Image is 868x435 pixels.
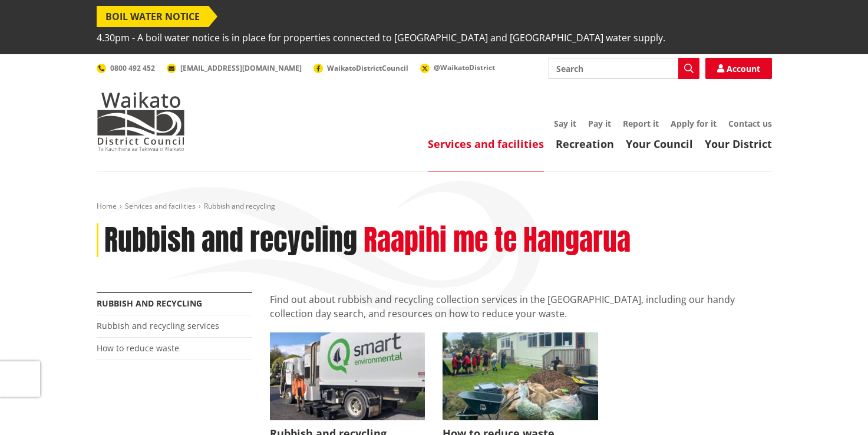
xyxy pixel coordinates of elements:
[167,63,302,73] a: [EMAIL_ADDRESS][DOMAIN_NAME]
[420,62,495,72] a: @WaikatoDistrict
[97,201,117,211] a: Home
[97,320,219,331] a: Rubbish and recycling services
[549,58,699,79] input: Search input
[97,202,772,212] nav: breadcrumb
[728,118,772,129] a: Contact us
[97,6,209,27] span: BOIL WATER NOTICE
[428,137,544,151] a: Services and facilities
[110,63,155,73] span: 0800 492 452
[588,118,611,129] a: Pay it
[671,118,717,129] a: Apply for it
[97,298,202,309] a: Rubbish and recycling
[270,332,425,420] img: Rubbish and recycling services
[327,63,408,73] span: WaikatoDistrictCouncil
[443,332,598,420] img: Reducing waste
[705,137,772,151] a: Your District
[313,63,408,73] a: WaikatoDistrictCouncil
[626,137,693,151] a: Your Council
[270,292,772,321] p: Find out about rubbish and recycling collection services in the [GEOGRAPHIC_DATA], including our ...
[705,58,772,79] a: Account
[623,118,659,129] a: Report it
[434,62,495,72] span: @WaikatoDistrict
[97,27,665,48] span: 4.30pm - A boil water notice is in place for properties connected to [GEOGRAPHIC_DATA] and [GEOGR...
[556,137,614,151] a: Recreation
[104,223,357,258] h1: Rubbish and recycling
[97,342,179,354] a: How to reduce waste
[554,118,576,129] a: Say it
[97,92,185,151] img: Waikato District Council - Te Kaunihera aa Takiwaa o Waikato
[125,201,196,211] a: Services and facilities
[180,63,302,73] span: [EMAIL_ADDRESS][DOMAIN_NAME]
[364,223,631,258] h2: Raapihi me te Hangarua
[97,63,155,73] a: 0800 492 452
[204,201,275,211] span: Rubbish and recycling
